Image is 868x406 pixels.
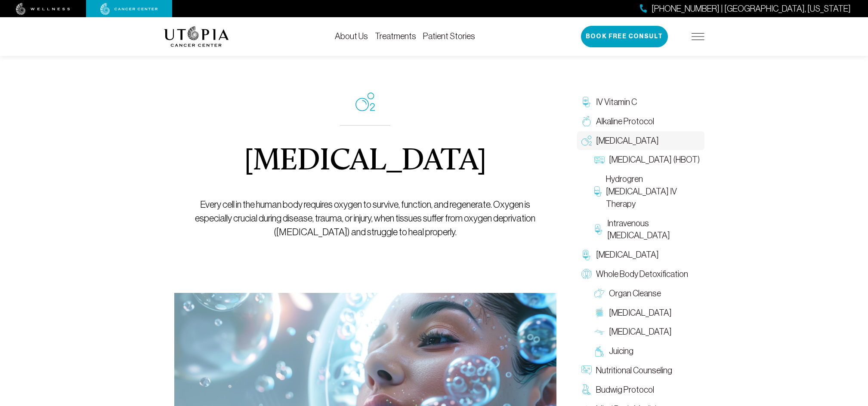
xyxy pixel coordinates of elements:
span: Hydrogren [MEDICAL_DATA] IV Therapy [606,173,700,210]
img: Intravenous Ozone Therapy [594,224,603,234]
a: About Us [335,31,368,41]
img: logo [164,26,229,47]
a: IV Vitamin C [577,92,704,112]
span: IV Vitamin C [596,96,637,108]
a: Nutritional Counseling [577,361,704,380]
button: Book Free Consult [581,26,668,47]
a: Hydrogren [MEDICAL_DATA] IV Therapy [590,169,704,213]
span: [MEDICAL_DATA] [596,135,659,147]
img: Chelation Therapy [581,250,592,260]
a: Juicing [590,341,704,361]
span: Organ Cleanse [609,287,661,300]
span: [MEDICAL_DATA] [596,249,659,261]
a: Alkaline Protocol [577,112,704,131]
img: Colon Therapy [594,308,605,318]
a: Budwig Protocol [577,380,704,400]
img: Hyperbaric Oxygen Therapy (HBOT) [594,155,605,165]
a: [PHONE_NUMBER] | [GEOGRAPHIC_DATA], [US_STATE] [640,3,851,15]
a: [MEDICAL_DATA] [577,131,704,151]
span: Alkaline Protocol [596,115,654,128]
img: Organ Cleanse [594,288,605,298]
img: icon-hamburger [692,33,704,40]
a: [MEDICAL_DATA] [590,303,704,323]
img: Juicing [594,346,605,357]
span: Budwig Protocol [596,384,654,396]
img: Budwig Protocol [581,384,592,395]
span: [MEDICAL_DATA] [609,326,672,338]
img: wellness [16,3,70,15]
a: [MEDICAL_DATA] [590,322,704,341]
a: [MEDICAL_DATA] (HBOT) [590,150,704,169]
img: Whole Body Detoxification [581,269,592,279]
span: [PHONE_NUMBER] | [GEOGRAPHIC_DATA], [US_STATE] [652,3,851,15]
img: Alkaline Protocol [581,116,592,126]
span: [MEDICAL_DATA] (HBOT) [609,154,700,166]
img: IV Vitamin C [581,97,592,107]
p: Every cell in the human body requires oxygen to survive, function, and regenerate. Oxygen is espe... [194,198,537,239]
img: Nutritional Counseling [581,365,592,375]
img: Hydrogren Peroxide IV Therapy [594,186,602,197]
span: [MEDICAL_DATA] [609,307,672,319]
img: Lymphatic Massage [594,327,605,337]
h1: [MEDICAL_DATA] [244,146,486,177]
a: [MEDICAL_DATA] [577,245,704,265]
a: Intravenous [MEDICAL_DATA] [590,214,704,246]
img: icon [355,92,375,111]
a: Organ Cleanse [590,284,704,303]
span: Intravenous [MEDICAL_DATA] [607,217,700,242]
a: Whole Body Detoxification [577,265,704,284]
img: Oxygen Therapy [581,135,592,146]
span: Juicing [609,345,633,357]
span: Nutritional Counseling [596,364,672,377]
a: Treatments [375,31,416,41]
img: cancer center [100,3,158,15]
span: Whole Body Detoxification [596,268,688,280]
a: Patient Stories [423,31,475,41]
